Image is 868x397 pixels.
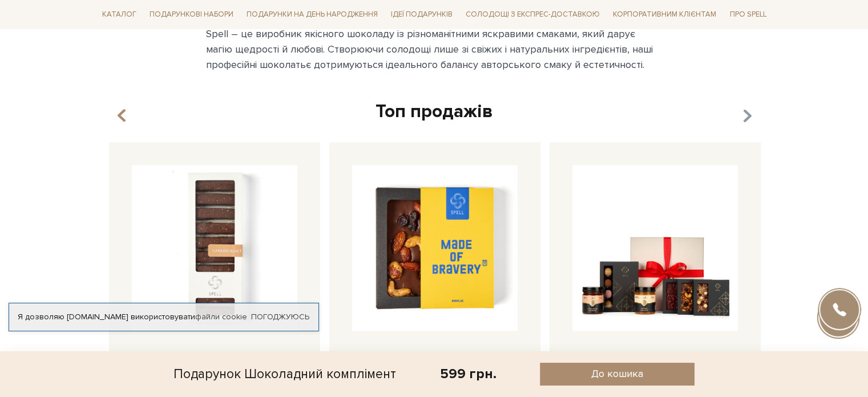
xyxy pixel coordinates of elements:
div: 599 грн. [440,365,496,383]
div: Я дозволяю [DOMAIN_NAME] використовувати [9,312,318,322]
span: Ідеї подарунків [386,6,457,23]
a: Погоджуюсь [251,312,309,322]
span: Про Spell [725,6,770,23]
a: Корпоративним клієнтам [608,5,721,24]
span: Каталог [98,6,141,23]
div: Spell – це виробник якісного шоколаду із різноманітними яскравими смаками, який дарує магію щедро... [206,26,663,73]
button: До кошика [540,363,695,386]
a: Солодощі з експрес-доставкою [461,5,604,24]
div: Подарунок Шоколадний комплімент [173,363,396,386]
span: Подарункові набори [145,6,238,23]
span: Подарунки на День народження [242,6,382,23]
span: До кошика [591,367,643,380]
a: файли cookie [195,312,247,322]
div: Топ продажів [104,100,764,124]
